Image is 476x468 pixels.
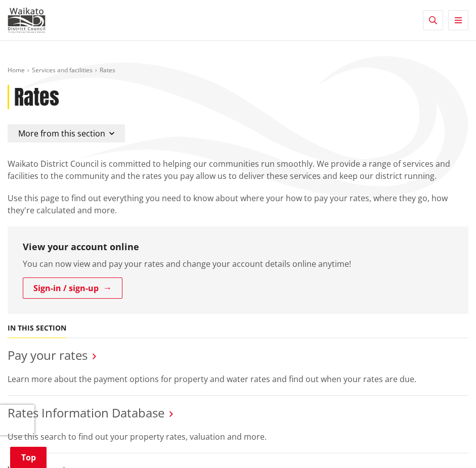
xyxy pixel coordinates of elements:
button: More from this section [8,124,125,143]
span: More from this section [18,128,105,139]
a: Services and facilities [32,66,93,74]
p: Use this page to find out everything you need to know about where your how to pay your rates, whe... [8,192,468,216]
a: Pay your rates [8,347,88,363]
p: Learn more about the payment options for property and water rates and find out when your rates ar... [8,373,468,385]
p: You can now view and pay your rates and change your account details online anytime! [23,258,453,270]
a: Rates Information Database [8,404,164,421]
p: Use this search to find out your property rates, valuation and more. [8,431,468,443]
h5: In this section [8,324,66,333]
h3: View your account online [23,242,453,253]
a: Sign-in / sign-up [23,277,122,299]
h1: Rates [14,85,59,109]
a: Top [10,447,47,468]
p: Waikato District Council is committed to helping our communities run smoothly. We provide a range... [8,158,468,182]
span: Rates [100,66,115,74]
img: Waikato District Council - Te Kaunihera aa Takiwaa o Waikato [8,8,46,33]
nav: breadcrumb [8,66,468,75]
a: Home [8,66,25,74]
